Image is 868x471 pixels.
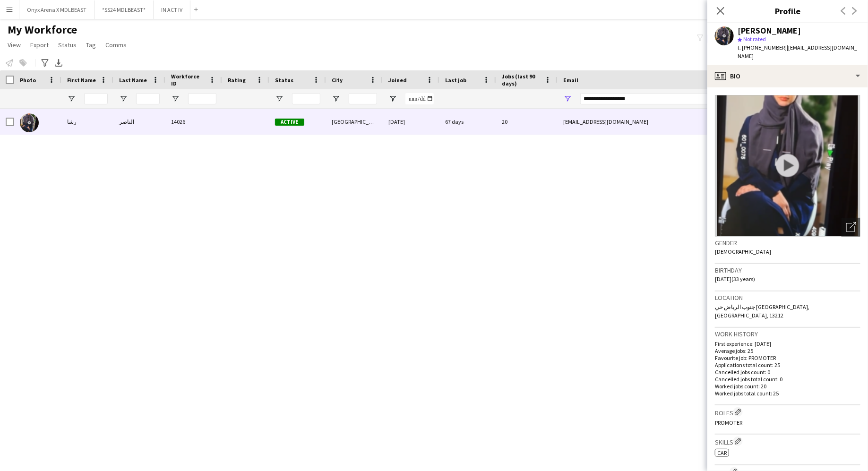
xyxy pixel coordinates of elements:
[707,5,868,17] h3: Profile
[743,35,766,43] span: Not rated
[715,419,742,426] span: PROMOTER
[715,330,860,338] h3: Work history
[715,354,860,361] p: Favourite job: PROMOTER
[20,77,36,84] span: Photo
[715,275,755,283] span: [DATE] (33 years)
[119,77,147,84] span: Last Name
[292,93,320,104] input: Status Filter Input
[715,248,771,255] span: [DEMOGRAPHIC_DATA]
[26,39,52,51] a: Export
[39,57,51,69] app-action-btn: Advanced filters
[349,93,377,104] input: City Filter Input
[715,266,860,274] h3: Birthday
[715,383,860,390] p: Worked jobs count: 20
[275,119,304,126] span: Active
[154,0,190,19] button: IN ACT IV
[445,77,466,84] span: Last job
[82,39,100,51] a: Tag
[61,109,113,135] div: رشا
[171,94,180,103] button: Open Filter Menu
[228,77,246,84] span: Rating
[95,0,154,19] button: *SS24 MDLBEAST*
[496,109,558,135] div: 20
[715,95,860,237] img: Crew avatar or photo
[715,303,809,319] span: جنوب الرياض حي [GEOGRAPHIC_DATA], [GEOGRAPHIC_DATA], 13212
[580,93,741,104] input: Email Filter Input
[30,41,49,49] span: Export
[717,449,727,456] span: Car
[332,77,343,84] span: City
[58,41,77,49] span: Status
[715,437,860,446] h3: Skills
[326,109,383,135] div: [GEOGRAPHIC_DATA]
[102,39,130,51] a: Comms
[558,109,747,135] div: [EMAIL_ADDRESS][DOMAIN_NAME]
[563,94,572,103] button: Open Filter Menu
[383,109,439,135] div: [DATE]
[707,65,868,87] div: Bio
[275,77,293,84] span: Status
[388,77,407,84] span: Joined
[113,109,165,135] div: الناصر
[842,218,860,237] div: Open photos pop-in
[738,44,787,51] span: t. [PHONE_NUMBER]
[738,44,857,60] span: | [EMAIL_ADDRESS][DOMAIN_NAME]
[54,39,80,51] a: Status
[715,407,860,417] h3: Roles
[165,109,222,135] div: 14026
[715,293,860,302] h3: Location
[715,376,860,383] p: Cancelled jobs total count: 0
[188,93,216,104] input: Workforce ID Filter Input
[8,41,21,49] span: View
[20,113,39,132] img: رشا الناصر
[67,94,76,103] button: Open Filter Menu
[19,0,95,19] button: Onyx Arena X MDLBEAST
[715,347,860,354] p: Average jobs: 25
[715,390,860,397] p: Worked jobs total count: 25
[84,93,108,104] input: First Name Filter Input
[171,73,205,87] span: Workforce ID
[715,361,860,368] p: Applications total count: 25
[405,93,434,104] input: Joined Filter Input
[715,368,860,376] p: Cancelled jobs count: 0
[439,109,496,135] div: 67 days
[119,94,128,103] button: Open Filter Menu
[105,41,127,49] span: Comms
[738,26,801,35] div: [PERSON_NAME]
[332,94,340,103] button: Open Filter Menu
[502,73,541,87] span: Jobs (last 90 days)
[4,39,25,51] a: View
[388,94,397,103] button: Open Filter Menu
[86,41,96,49] span: Tag
[715,340,860,347] p: First experience: [DATE]
[67,77,96,84] span: First Name
[563,77,578,84] span: Email
[715,239,860,247] h3: Gender
[53,57,64,69] app-action-btn: Export XLSX
[275,94,284,103] button: Open Filter Menu
[136,93,160,104] input: Last Name Filter Input
[8,23,77,37] span: My Workforce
